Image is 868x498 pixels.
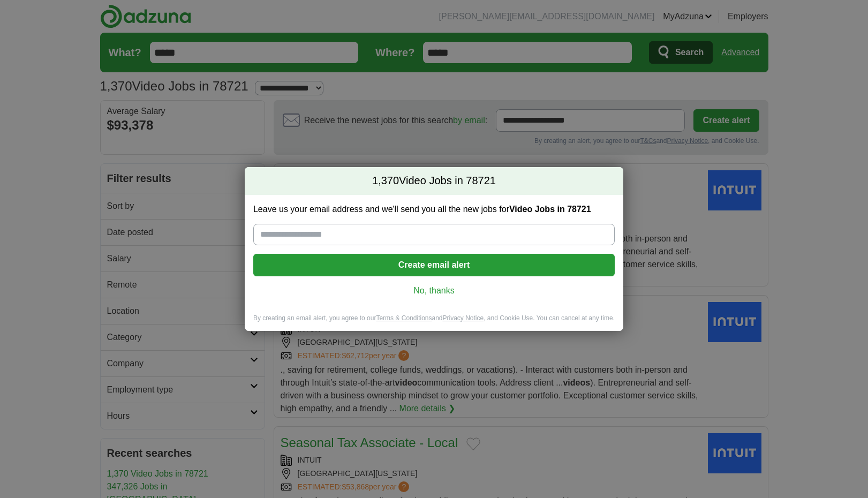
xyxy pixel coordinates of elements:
[253,203,615,215] label: Leave us your email address and we'll send you all the new jobs for
[245,314,623,331] div: By creating an email alert, you agree to our and , and Cookie Use. You can cancel at any time.
[372,173,399,188] span: 1,370
[245,167,623,195] h2: Video Jobs in 78721
[443,314,484,322] a: Privacy Notice
[509,205,591,214] strong: Video Jobs in 78721
[262,285,606,297] a: No, thanks
[376,314,432,322] a: Terms & Conditions
[253,254,615,276] button: Create email alert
